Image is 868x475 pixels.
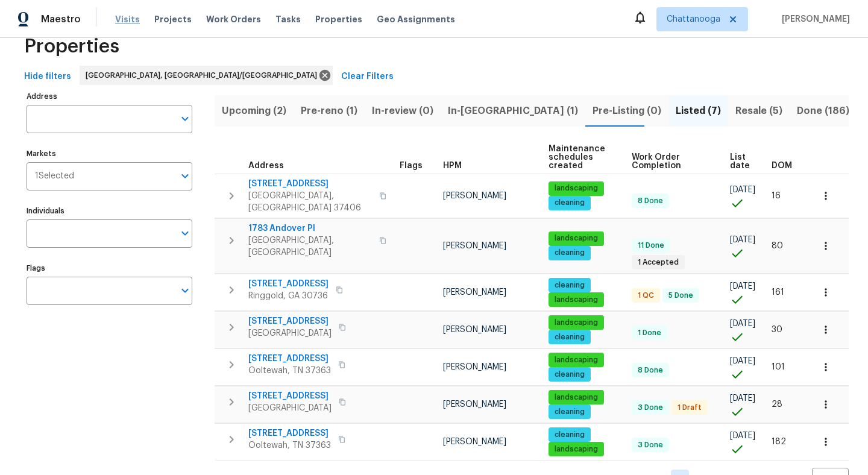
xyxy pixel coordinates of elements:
[248,190,372,214] span: [GEOGRAPHIC_DATA], [GEOGRAPHIC_DATA] 37406
[372,102,433,119] span: In-review (0)
[550,233,603,244] span: landscaping
[443,288,506,297] span: [PERSON_NAME]
[336,66,398,88] button: Clear Filters
[248,439,331,451] span: Ooltewah, TN 37363
[772,192,781,200] span: 16
[248,402,332,414] span: [GEOGRAPHIC_DATA]
[341,69,394,84] span: Clear Filters
[248,162,284,170] span: Address
[86,69,322,81] span: [GEOGRAPHIC_DATA], [GEOGRAPHIC_DATA]/[GEOGRAPHIC_DATA]
[550,370,590,380] span: cleaning
[550,295,603,305] span: landscaping
[35,171,74,181] span: 1 Selected
[772,288,784,297] span: 161
[248,365,331,377] span: Ooltewah, TN 37363
[772,438,786,446] span: 182
[550,392,603,403] span: landscaping
[27,207,192,215] label: Individuals
[633,196,668,206] span: 8 Done
[735,102,782,119] span: Resale (5)
[248,427,331,439] span: [STREET_ADDRESS]
[377,13,455,25] span: Geo Assignments
[633,257,684,268] span: 1 Accepted
[248,222,372,234] span: 1783 Andover Pl
[24,69,71,84] span: Hide filters
[41,13,81,25] span: Maestro
[248,234,372,259] span: [GEOGRAPHIC_DATA], [GEOGRAPHIC_DATA]
[248,327,332,339] span: [GEOGRAPHIC_DATA]
[443,400,506,409] span: [PERSON_NAME]
[248,315,332,327] span: [STREET_ADDRESS]
[443,363,506,371] span: [PERSON_NAME]
[27,265,192,272] label: Flags
[315,13,362,25] span: Properties
[772,242,783,250] span: 80
[550,407,590,417] span: cleaning
[730,394,755,403] span: [DATE]
[550,198,590,208] span: cleaning
[443,326,506,334] span: [PERSON_NAME]
[177,168,193,184] button: Open
[730,357,755,365] span: [DATE]
[24,40,119,52] span: Properties
[248,390,332,402] span: [STREET_ADDRESS]
[730,319,755,328] span: [DATE]
[633,440,668,450] span: 3 Done
[676,102,721,119] span: Listed (7)
[248,278,329,290] span: [STREET_ADDRESS]
[667,13,720,25] span: Chattanooga
[301,102,357,119] span: Pre-reno (1)
[154,13,192,25] span: Projects
[633,365,668,376] span: 8 Done
[730,186,755,194] span: [DATE]
[443,242,506,250] span: [PERSON_NAME]
[772,363,785,371] span: 101
[275,15,301,24] span: Tasks
[550,318,603,328] span: landscaping
[550,183,603,193] span: landscaping
[550,444,603,455] span: landscaping
[633,291,659,301] span: 1 QC
[248,353,331,365] span: [STREET_ADDRESS]
[443,192,506,200] span: [PERSON_NAME]
[177,110,193,127] button: Open
[593,102,661,119] span: Pre-Listing (0)
[248,178,372,190] span: [STREET_ADDRESS]
[550,430,590,440] span: cleaning
[632,153,709,170] span: Work Order Completion
[400,162,423,170] span: Flags
[27,93,192,100] label: Address
[19,66,76,88] button: Hide filters
[443,162,462,170] span: HPM
[633,403,668,413] span: 3 Done
[177,282,193,299] button: Open
[549,145,611,170] span: Maintenance schedules created
[80,66,333,85] div: [GEOGRAPHIC_DATA], [GEOGRAPHIC_DATA]/[GEOGRAPHIC_DATA]
[777,13,850,25] span: [PERSON_NAME]
[222,102,286,119] span: Upcoming (2)
[27,150,192,157] label: Markets
[115,13,140,25] span: Visits
[443,438,506,446] span: [PERSON_NAME]
[550,280,590,291] span: cleaning
[673,403,706,413] span: 1 Draft
[730,153,751,170] span: List date
[248,290,329,302] span: Ringgold, GA 30736
[206,13,261,25] span: Work Orders
[797,102,849,119] span: Done (186)
[772,162,792,170] span: DOM
[633,241,669,251] span: 11 Done
[730,282,755,291] span: [DATE]
[448,102,578,119] span: In-[GEOGRAPHIC_DATA] (1)
[550,248,590,258] span: cleaning
[177,225,193,242] button: Open
[550,355,603,365] span: landscaping
[633,328,666,338] span: 1 Done
[772,326,782,334] span: 30
[730,432,755,440] span: [DATE]
[772,400,782,409] span: 28
[550,332,590,342] span: cleaning
[664,291,698,301] span: 5 Done
[730,236,755,244] span: [DATE]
